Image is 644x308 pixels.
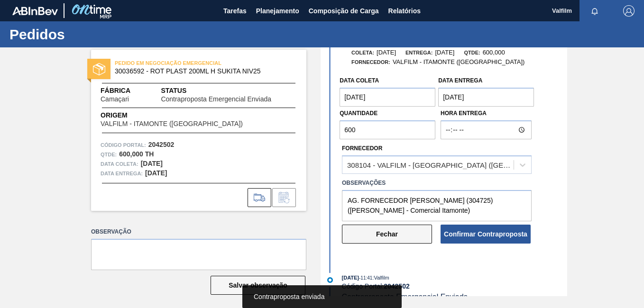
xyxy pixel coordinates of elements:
span: Contraproposta enviada [254,293,324,300]
strong: [DATE] [145,169,167,177]
span: Data coleta: [101,159,138,169]
button: Salvar observação [211,276,305,295]
label: Data Entrega [438,77,482,84]
span: Origem [101,110,270,120]
button: Notificações [580,4,610,18]
span: [DATE] [342,275,359,281]
span: VALFILM - ITAMONTE ([GEOGRAPHIC_DATA]) [393,58,525,65]
span: Qtde : [101,150,117,159]
label: Hora Entrega [441,107,532,120]
img: status [93,63,105,75]
img: Logout [623,5,635,17]
input: dd/mm/yyyy [438,88,534,107]
div: 308104 - VALFILM - [GEOGRAPHIC_DATA] ([GEOGRAPHIC_DATA]) [347,161,515,169]
span: Fábrica [101,86,159,96]
input: dd/mm/yyyy [340,88,435,107]
img: atual [327,277,333,283]
span: VALFILM - ITAMONTE ([GEOGRAPHIC_DATA]) [101,120,243,127]
span: Composição de Carga [309,5,379,17]
strong: 2042502 [148,141,175,148]
strong: 600,000 TH [119,150,154,158]
textarea: AG. FORNECEDOR [PERSON_NAME] (304725) ([PERSON_NAME] - Comercial Itamonte) [342,190,532,221]
span: Entrega: [405,50,432,55]
span: [DATE] [435,49,454,56]
div: Código Portal: [342,282,567,290]
span: Qtde: [464,50,480,55]
span: Planejamento [256,5,299,17]
span: Coleta: [351,50,374,55]
label: Data coleta [340,77,379,84]
span: 600,000 [483,49,505,56]
strong: 2042502 [384,282,410,290]
span: Relatórios [388,5,421,17]
label: Fornecedor [342,145,382,152]
span: [DATE] [377,49,396,56]
label: Quantidade [340,110,377,117]
span: Código Portal: [101,140,146,150]
strong: [DATE] [141,160,163,167]
span: Contraproposta Emergencial Enviada [342,293,468,301]
span: : Valfilm [372,275,389,281]
span: Camaçari [101,96,129,103]
label: Observação [91,225,306,239]
button: Confirmar Contraproposta [441,225,531,244]
span: Tarefas [223,5,247,17]
label: Observações [342,176,532,190]
img: TNhmsLtSVTkK8tSr43FrP2fwEKptu5GPRR3wAAAABJRU5ErkJggg== [12,7,58,15]
span: - 11:41 [359,275,372,281]
span: Data entrega: [101,169,143,178]
h1: Pedidos [9,29,178,40]
button: Fechar [342,225,432,244]
span: Status [161,86,297,96]
span: PEDIDO EM NEGOCIAÇÃO EMERGENCIAL [115,58,248,68]
div: Ir para Composição de Carga [248,188,271,207]
span: Fornecedor: [351,59,390,65]
span: Contraproposta Emergencial Enviada [161,96,271,103]
span: 30036592 - ROT PLAST 200ML H SUKITA NIV25 [115,68,287,75]
div: Informar alteração no pedido [272,188,296,207]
